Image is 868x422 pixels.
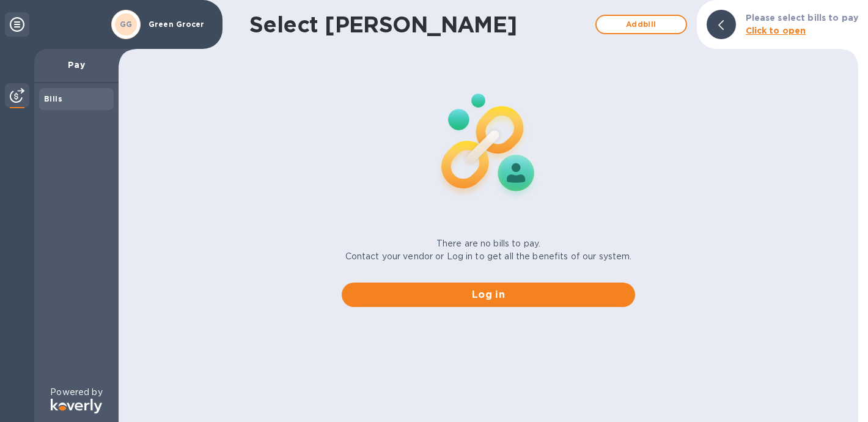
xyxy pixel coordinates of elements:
[44,59,109,71] p: Pay
[351,287,625,302] span: Log in
[50,386,102,399] p: Powered by
[746,26,806,35] b: Click to open
[345,237,632,263] p: There are no bills to pay. Contact your vendor or Log in to get all the benefits of our system.
[51,399,102,413] img: Logo
[120,20,133,29] b: GG
[342,283,635,307] button: Log in
[44,94,62,103] b: Bills
[606,17,676,32] span: Add bill
[746,13,858,23] b: Please select bills to pay
[149,20,210,29] p: Green Grocer
[249,12,589,37] h1: Select [PERSON_NAME]
[595,15,687,34] button: Addbill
